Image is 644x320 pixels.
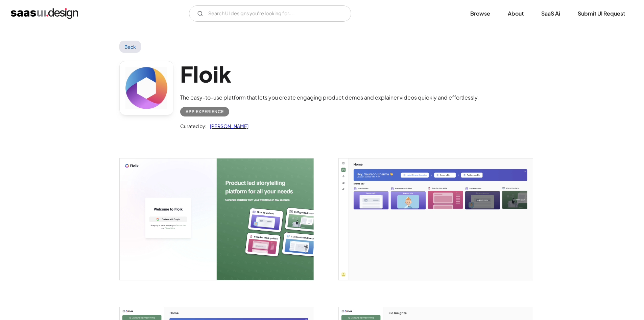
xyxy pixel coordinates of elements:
form: Email Form [189,5,351,22]
a: home [11,8,78,19]
img: 64352eac42887b464ff7ec10_Floik%20Welcome%20Screen.png [120,158,314,280]
a: About [500,6,532,21]
h1: Floik [180,61,479,87]
div: The easy-to-use platform that lets you create engaging product demos and explainer videos quickly... [180,93,479,102]
img: 64352eb1291dc44595da3a26_Floik%20Home%20Screen.png [339,158,533,280]
a: open lightbox [120,158,314,280]
a: SaaS Ai [533,6,568,21]
div: App Experience [186,108,224,116]
a: [PERSON_NAME] [207,122,248,130]
div: Curated by: [180,122,207,130]
a: open lightbox [339,158,533,280]
a: Browse [462,6,498,21]
a: Submit UI Request [570,6,633,21]
input: Search UI designs you're looking for... [189,5,351,22]
a: Back [119,41,141,53]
